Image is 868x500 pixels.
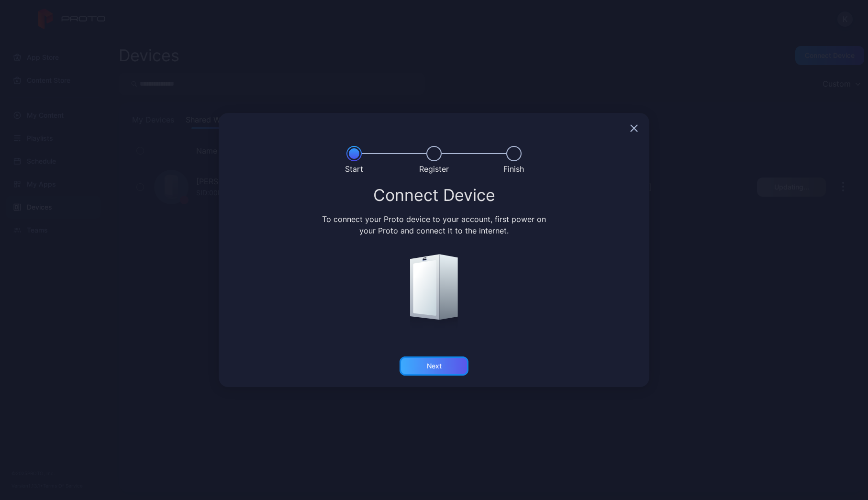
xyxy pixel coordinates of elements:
[345,163,363,175] div: Start
[503,163,524,175] div: Finish
[230,187,638,204] div: Connect Device
[400,356,468,376] button: Next
[321,213,548,236] div: To connect your Proto device to your account, first power on your Proto and connect it to the int...
[419,163,449,175] div: Register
